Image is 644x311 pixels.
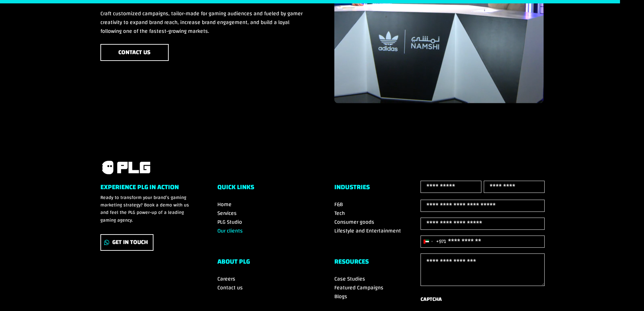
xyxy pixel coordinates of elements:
[436,237,446,246] div: +971
[100,44,169,61] a: Contact Us
[217,208,237,218] a: Services
[217,258,310,268] h6: ABOUT PLG
[217,274,235,284] a: Careers
[334,226,401,236] a: Lifestyle and Entertainment
[334,184,427,194] h6: Industries
[100,160,151,175] a: PLG
[217,283,243,293] a: Contact us
[217,226,243,236] a: Our clients
[217,217,242,227] a: PLG Studio
[421,295,442,304] label: CAPTCHA
[334,274,365,284] a: Case Studies
[334,283,383,293] a: Featured Campaigns
[217,184,310,194] h6: Quick Links
[100,234,153,251] a: Get In Touch
[100,9,310,36] p: Craft customized campaigns, tailor-made for gaming audiences and fueled by gamer creativity to ex...
[610,279,644,311] iframe: Chat Widget
[334,258,427,268] h6: RESOURCES
[334,208,345,218] a: Tech
[217,199,232,209] a: Home
[100,194,193,224] p: Ready to transform your brand’s gaming marketing strategy? Book a demo with us and feel the PLG p...
[100,184,193,194] h6: Experience PLG in Action
[421,236,446,247] button: Selected country
[334,199,343,209] a: F&B
[334,217,374,227] a: Consumer goods
[100,160,151,175] img: PLG logo
[334,291,347,302] a: Blogs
